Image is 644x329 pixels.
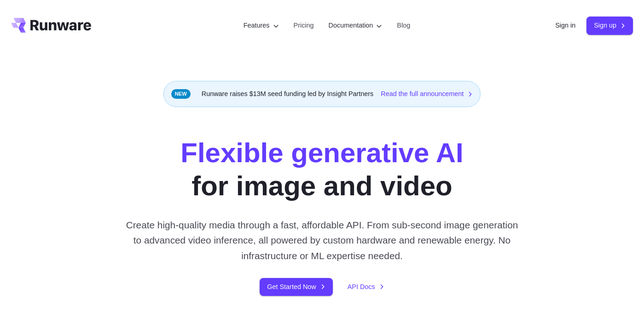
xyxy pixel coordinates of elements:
[180,137,463,168] strong: Flexible generative AI
[260,278,332,296] a: Get Started Now
[586,17,633,34] a: Sign up
[329,20,383,31] label: Documentation
[123,217,521,263] p: Create high-quality media through a fast, affordable API. From sub-second image generation to adv...
[348,282,384,292] a: API Docs
[11,18,91,33] a: Go to /
[294,20,314,31] a: Pricing
[555,20,575,31] a: Sign in
[180,136,463,203] h1: for image and video
[244,20,279,31] label: Features
[163,81,481,107] div: Runware raises $13M seed funding led by Insight Partners
[381,89,473,99] a: Read the full announcement
[397,20,410,31] a: Blog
